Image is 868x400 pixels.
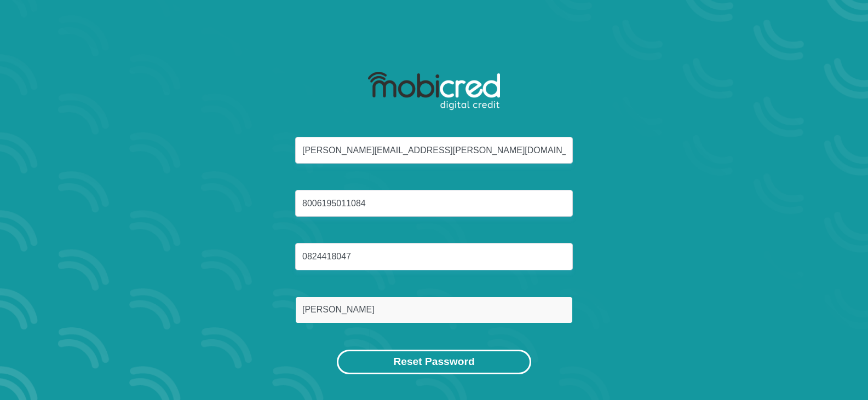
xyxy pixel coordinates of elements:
[368,72,500,111] img: mobicred logo
[295,297,573,323] input: Surname
[295,190,573,217] input: ID Number
[295,137,573,164] input: Email
[295,243,573,270] input: Cellphone Number
[337,350,531,374] button: Reset Password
